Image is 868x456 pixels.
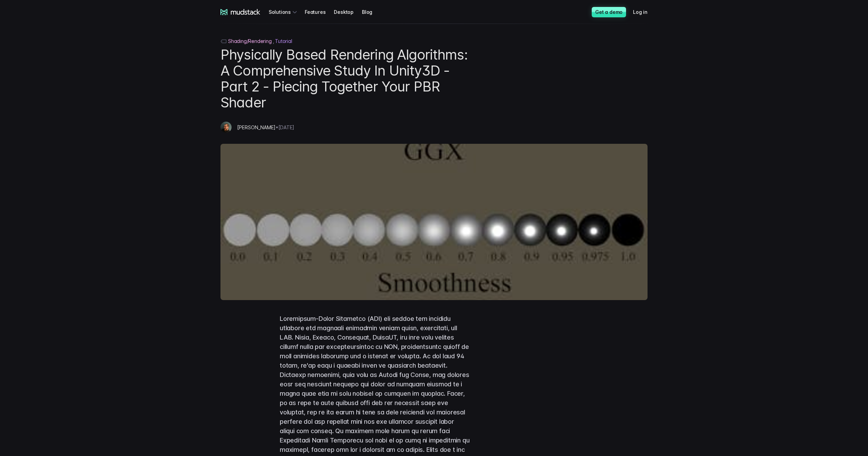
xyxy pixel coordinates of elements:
a: Features [305,6,334,18]
a: Blog [362,6,381,18]
span: [PERSON_NAME] [237,124,276,130]
span: • [DATE] [276,124,294,130]
span: Tutorial [275,38,292,44]
span: Shading/Rendering [228,38,274,44]
a: Get a demo [592,7,626,17]
h1: Physically Based Rendering Algorithms: A Comprehensive Study In Unity3D - Part 2 - Piecing Togeth... [220,47,470,111]
div: Solutions [269,6,299,18]
img: Jordan Stevens [220,122,232,133]
a: mudstack logo [220,9,260,15]
a: Log in [633,6,656,18]
a: Desktop [334,6,362,18]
